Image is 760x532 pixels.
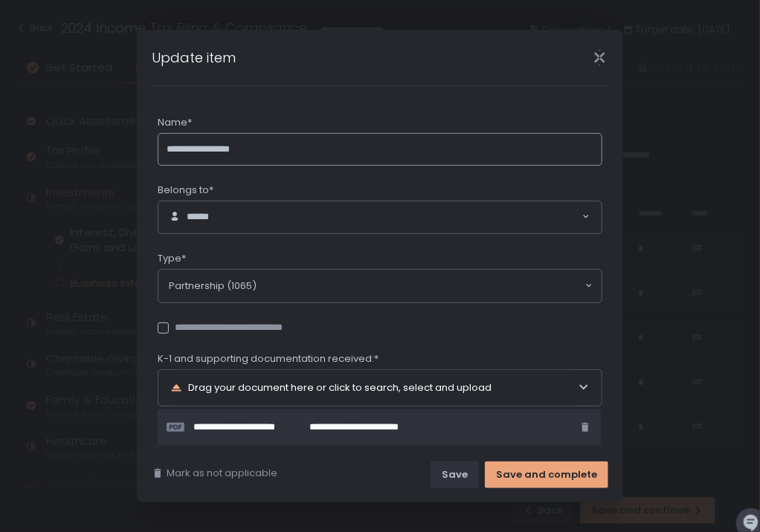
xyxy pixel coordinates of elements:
span: Partnership (1065) [169,279,257,293]
span: Name* [158,116,192,129]
span: K-1 and supporting documentation received:* [158,352,379,366]
div: Search for option [158,201,602,234]
div: Search for option [158,270,602,302]
div: Save [442,468,468,481]
div: Close [576,49,623,66]
span: Belongs to* [158,184,213,197]
span: Type* [158,252,186,265]
h1: Update item [152,48,236,68]
button: Save and complete [485,461,608,488]
div: Save and complete [496,468,597,481]
input: Search for option [219,210,581,225]
button: Mark as not applicable [152,467,277,480]
button: Save [431,461,479,488]
input: Search for option [257,279,584,293]
span: Mark as not applicable [167,467,277,480]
